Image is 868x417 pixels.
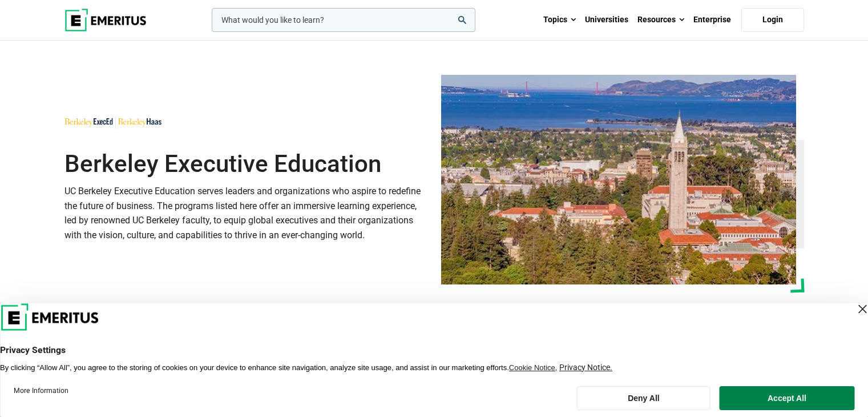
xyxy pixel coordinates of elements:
[64,150,427,178] h1: Berkeley Executive Education
[64,110,162,135] img: Berkeley Executive Education
[441,75,796,284] img: Berkeley Executive Education
[212,8,475,32] input: woocommerce-product-search-field-0
[64,184,427,242] p: UC Berkeley Executive Education serves leaders and organizations who aspire to redefine the futur...
[741,8,804,32] a: Login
